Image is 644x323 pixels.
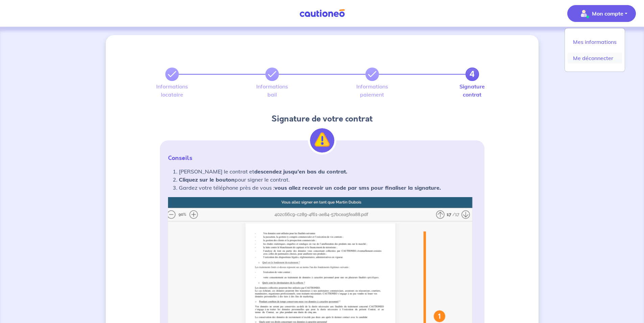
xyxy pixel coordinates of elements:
a: Mes informations [568,36,622,47]
a: Me déconnecter [568,53,622,63]
label: Informations bail [265,84,279,97]
h4: Signature de votre contrat [160,113,484,124]
label: Informations paiement [365,84,379,97]
label: Informations locataire [165,84,179,97]
label: Signature contrat [466,84,479,97]
a: 4 [466,68,479,81]
strong: vous allez recevoir un code par sms pour finaliser la signature. [275,184,441,191]
li: Gardez votre téléphone près de vous : [179,184,476,192]
li: pour signer le contrat. [179,176,476,184]
li: [PERSON_NAME] le contrat et [179,167,476,176]
div: illu_account_valid_menu.svgMon compte [565,28,625,72]
strong: Cliquez sur le bouton [179,176,235,183]
img: illu_alert.svg [310,128,334,153]
button: illu_account_valid_menu.svgMon compte [567,5,636,22]
strong: descendez jusqu’en bas du contrat. [254,168,347,175]
img: illu_account_valid_menu.svg [578,8,589,19]
p: Mon compte [592,9,623,18]
img: Cautioneo [297,9,348,18]
p: Conseils [168,154,476,162]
